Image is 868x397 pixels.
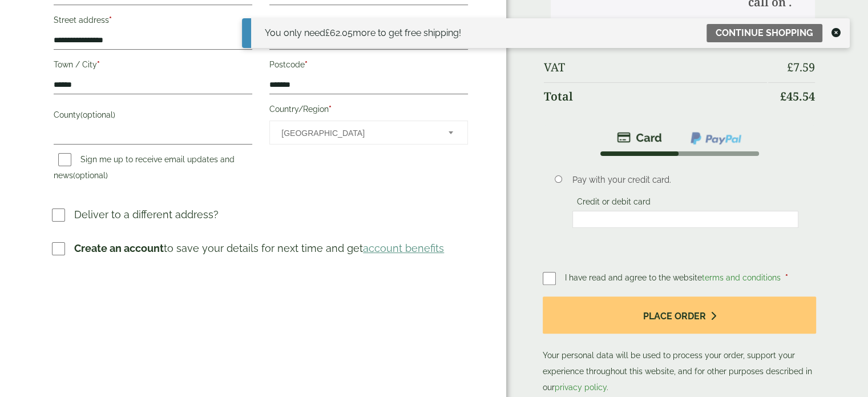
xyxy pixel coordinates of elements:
p: Pay with your credit card. [572,174,798,186]
p: to save your details for next time and get [74,240,444,256]
label: Sign me up to receive email updates and news [54,155,235,183]
bdi: 45.54 [780,89,815,104]
label: Postcode [269,57,468,76]
th: VAT [544,54,766,81]
abbr: required [109,15,112,25]
th: Total [544,82,766,110]
abbr: required [329,105,332,114]
span: (optional) [80,110,115,119]
a: Continue shopping [706,24,822,42]
p: Your personal data will be used to process your order, support your experience throughout this we... [543,296,816,395]
input: Sign me up to receive email updates and news(optional) [58,153,71,166]
label: County [54,107,252,126]
label: Street address [54,12,252,31]
label: Credit or debit card [572,197,655,210]
span: £ [325,27,330,38]
label: Town / City [54,57,252,76]
a: account benefits [363,242,444,254]
button: Place order [543,296,816,334]
span: (optional) [73,171,108,180]
span: I have read and agree to the website [565,273,783,282]
iframe: Secure card payment input frame [576,214,795,224]
span: £ [787,59,793,75]
div: You only need more to get free shipping! [265,26,461,40]
span: Spain [281,121,433,145]
img: stripe.png [617,131,662,145]
strong: Create an account [74,242,164,254]
a: terms and conditions [702,273,781,282]
bdi: 7.59 [787,59,815,75]
abbr: required [785,273,788,282]
span: 62.05 [325,27,353,38]
label: Country/Region [269,101,468,121]
abbr: required [97,60,100,69]
p: Deliver to a different address? [74,207,219,222]
span: Country/Region [269,121,468,145]
abbr: required [305,60,308,69]
span: £ [780,89,786,104]
a: privacy policy [555,383,607,392]
img: ppcp-gateway.png [689,131,742,146]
